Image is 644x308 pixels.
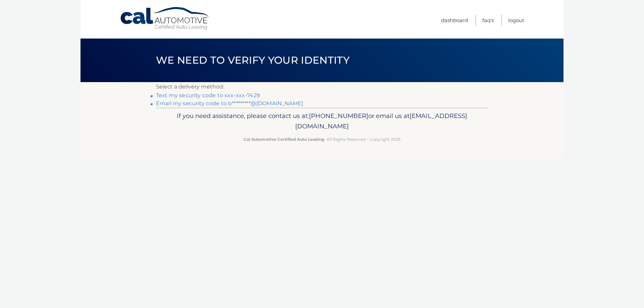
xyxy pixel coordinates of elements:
span: We need to verify your identity [156,54,350,66]
a: FAQ's [482,15,494,26]
a: Cal Automotive [120,7,210,30]
a: Dashboard [441,15,468,26]
p: Select a delivery method: [156,82,488,91]
strong: Cal Automotive Certified Auto Leasing [244,137,324,142]
p: If you need assistance, please contact us at: or email us at [160,111,484,132]
a: Logout [508,15,524,26]
p: - All Rights Reserved - Copyright 2025 [160,136,484,143]
a: Email my security code to b*********@[DOMAIN_NAME] [156,100,303,107]
a: Text my security code to xxx-xxx-7429 [156,92,260,99]
span: [PHONE_NUMBER] [309,112,368,120]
